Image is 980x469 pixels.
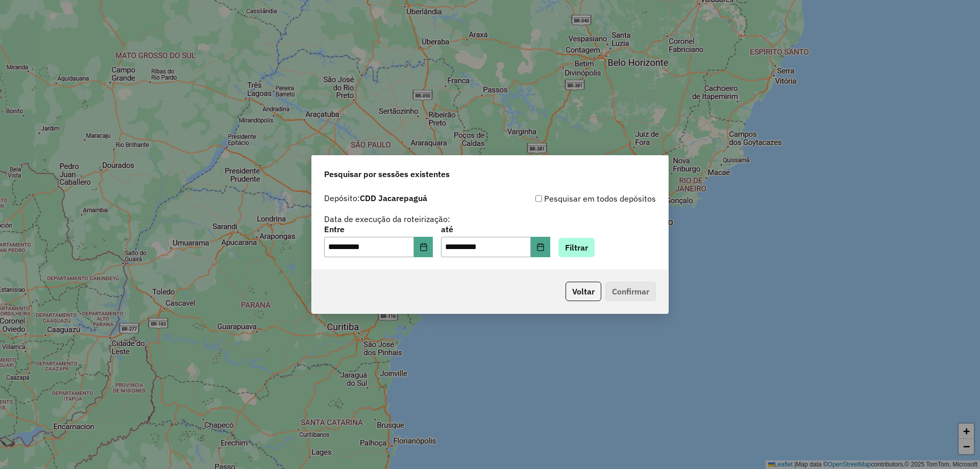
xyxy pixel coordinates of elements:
button: Filtrar [558,238,595,257]
label: Entre [324,223,433,235]
button: Voltar [566,282,601,301]
button: Choose Date [414,237,433,257]
label: até [441,223,550,235]
strong: CDD Jacarepaguá [360,193,427,203]
button: Choose Date [531,237,550,257]
div: Pesquisar em todos depósitos [490,192,656,205]
label: Depósito: [324,192,427,204]
span: Pesquisar por sessões existentes [324,168,450,180]
label: Data de execução da roteirização: [324,213,450,225]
